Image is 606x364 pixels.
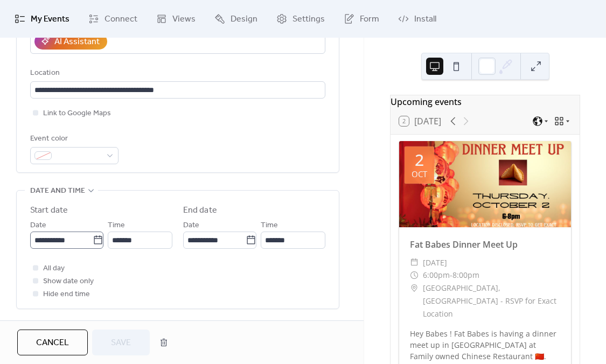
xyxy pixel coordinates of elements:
[452,269,479,282] span: 8:00pm
[183,219,199,232] span: Date
[6,4,78,33] a: My Events
[54,36,100,48] div: AI Assistant
[415,152,424,168] div: 2
[148,4,204,33] a: Views
[423,269,450,282] span: 6:00pm
[105,13,137,26] span: Connect
[423,256,447,269] span: [DATE]
[410,256,419,269] div: ​
[399,238,571,251] div: Fat Babes Dinner Meet Up
[414,13,436,26] span: Install
[31,13,69,26] span: My Events
[390,4,444,33] a: Install
[43,288,90,301] span: Hide end time
[43,107,111,120] span: Link to Google Maps
[183,204,217,217] div: End date
[261,219,278,232] span: Time
[30,67,323,80] div: Location
[108,219,125,232] span: Time
[17,330,88,355] button: Cancel
[30,219,46,232] span: Date
[206,4,266,33] a: Design
[30,132,116,145] div: Event color
[268,4,333,33] a: Settings
[34,33,107,50] button: AI Assistant
[231,13,257,26] span: Design
[36,337,69,349] span: Cancel
[80,4,145,33] a: Connect
[43,275,94,288] span: Show date only
[423,282,560,320] span: [GEOGRAPHIC_DATA], [GEOGRAPHIC_DATA] - RSVP for Exact Location
[336,4,387,33] a: Form
[412,170,427,178] div: Oct
[30,185,85,198] span: Date and time
[43,262,65,275] span: All day
[292,13,325,26] span: Settings
[30,204,68,217] div: Start date
[450,269,452,282] span: -
[410,269,419,282] div: ​
[172,13,196,26] span: Views
[410,282,419,295] div: ​
[360,13,379,26] span: Form
[391,95,580,108] div: Upcoming events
